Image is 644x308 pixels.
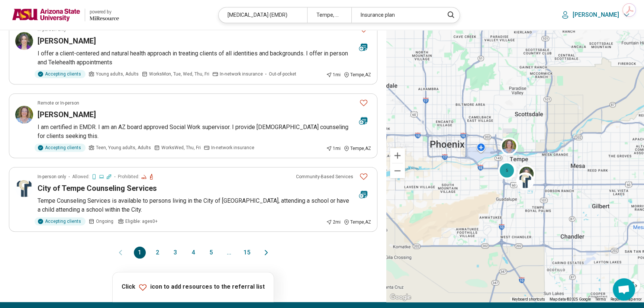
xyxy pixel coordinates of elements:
h3: City of Tempe Counseling Services [38,183,157,193]
span: Eligible: ages 0+ [125,218,158,225]
a: Report a map error [611,297,642,301]
span: In-network insurance [220,71,263,77]
button: Favorite [356,95,371,110]
p: [PERSON_NAME] [573,11,619,19]
span: Map data ©2025 Google [550,297,591,301]
p: Click icon to add resources to the referral list [122,283,265,292]
h3: [PERSON_NAME] [38,36,96,46]
span: Ongoing [96,218,113,225]
div: Insurance plan [351,7,439,23]
a: Arizona State Universitypowered by [12,6,119,24]
span: Young adults, Adults [96,71,139,77]
p: Tempe Counseling Services is available to persons living in the City of [GEOGRAPHIC_DATA], attend... [38,196,371,214]
p: Community-Based Services [296,173,353,180]
div: Tempe , AZ [344,71,371,78]
span: ... [223,247,235,259]
p: In-person only [38,173,66,180]
div: Accepting clients [35,217,86,225]
div: [MEDICAL_DATA] (EMDR) [219,7,307,23]
button: Zoom in [390,148,405,163]
p: I offer a client-centered and natural health approach in treating clients of all identities and b... [38,49,371,67]
button: 5 [205,247,217,259]
span: Works Mon, Tue, Wed, Thu, Fri [149,71,209,77]
div: Accepting clients [35,144,86,152]
p: I am certified in EMDR. I am an AZ board approved Social Work supervisor. I provide [DEMOGRAPHIC_... [38,123,371,141]
button: Next page [262,247,271,259]
span: Teen, Young adults, Adults [96,144,151,151]
div: Tempe , AZ [344,145,371,152]
a: Terms (opens in new tab) [595,297,606,301]
button: 2 [152,247,164,259]
button: 4 [187,247,199,259]
div: Open chat [613,278,635,301]
div: 2 mi [326,219,341,225]
button: 15 [241,247,253,259]
button: Previous page [116,247,125,259]
div: powered by [90,9,119,15]
div: 5 [498,161,516,179]
div: Tempe, AZ 85281 [307,7,351,23]
div: 2 [498,161,516,179]
h3: [PERSON_NAME] [38,109,96,120]
div: Accepting clients [35,70,86,78]
button: Keyboard shortcuts [512,297,545,302]
button: Favorite [356,169,371,184]
a: Open this area in Google Maps (opens a new window) [388,292,413,302]
div: Tempe , AZ [344,219,371,225]
span: Prohibited: [118,173,139,180]
div: 1 mi [326,71,341,78]
div: 1 mi [326,145,341,152]
img: Arizona State University [12,6,80,24]
button: 1 [134,247,146,259]
span: Out-of-pocket [269,71,296,77]
button: Zoom out [390,163,405,178]
img: Google [388,292,413,302]
button: 3 [170,247,181,259]
span: In-network insurance [211,144,254,151]
span: Allowed: [72,173,90,180]
p: Remote or In-person [38,100,79,106]
span: Works Wed, Thu, Fri [161,144,201,151]
button: Map camera controls [625,278,640,293]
